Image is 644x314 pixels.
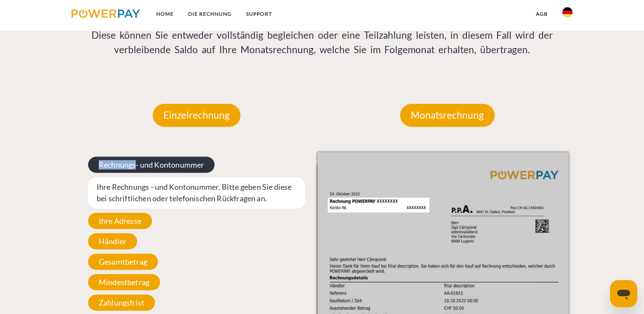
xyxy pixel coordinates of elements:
[562,7,572,17] img: de
[88,213,152,229] span: Ihre Adresse
[400,104,495,127] p: Monatsrechnung
[71,28,572,57] p: Diese können Sie entweder vollständig begleichen oder eine Teilzahlung leisten, in diesem Fall wi...
[72,9,140,18] img: logo-powerpay.svg
[88,294,155,311] span: Zahlungsfrist
[239,6,279,22] a: SUPPORT
[88,177,305,208] span: Ihre Rechnungs –und Kontonummer. Bitte geben Sie diese bei schriftlichen oder telefonischen Rückf...
[181,6,239,22] a: DIE RECHNUNG
[88,254,158,270] span: Gesamtbetrag
[610,280,637,307] iframe: Schaltfläche zum Öffnen des Messaging-Fensters
[88,157,215,173] span: Rechnungs- und Kontonummer
[529,6,555,22] a: agb
[88,233,137,249] span: Händler
[88,274,160,290] span: Mindestbetrag
[153,104,240,127] p: Einzelrechnung
[149,6,181,22] a: Home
